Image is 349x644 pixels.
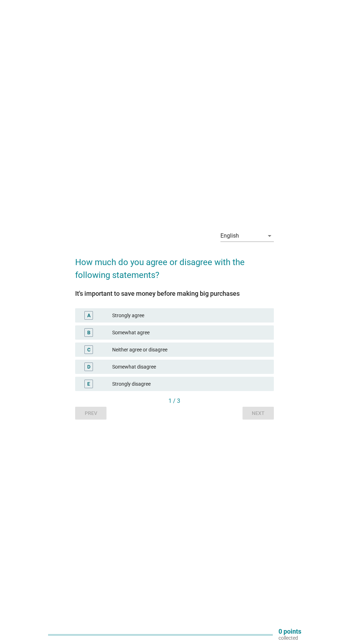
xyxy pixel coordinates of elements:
[220,233,239,239] div: English
[87,380,90,388] div: E
[112,311,268,320] div: Strongly agree
[87,363,90,371] div: D
[112,345,268,354] div: Neither agree or disagree
[112,380,268,388] div: Strongly disagree
[87,329,90,336] div: B
[278,635,301,641] p: collected
[265,232,274,240] i: arrow_drop_down
[75,289,274,298] div: It's important to save money before making big purchases
[112,362,268,371] div: Somewhat disagree
[87,312,90,319] div: A
[75,397,274,405] div: 1 / 3
[112,328,268,337] div: Somewhat agree
[278,628,301,635] p: 0 points
[75,249,274,282] h2: How much do you agree or disagree with the following statements?
[87,346,90,354] div: C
